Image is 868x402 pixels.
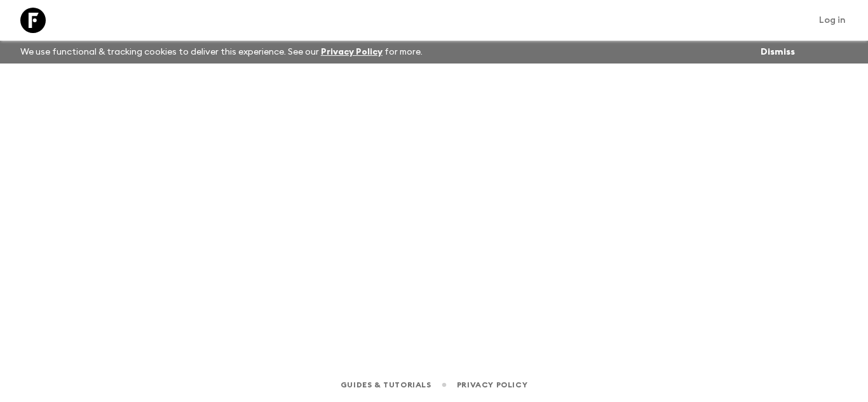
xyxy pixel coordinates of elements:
[15,41,428,64] p: We use functional & tracking cookies to deliver this experience. See our for more.
[757,43,798,61] button: Dismiss
[321,48,383,57] a: Privacy Policy
[341,378,431,392] a: Guides & Tutorials
[812,11,853,29] a: Log in
[457,378,527,392] a: Privacy Policy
